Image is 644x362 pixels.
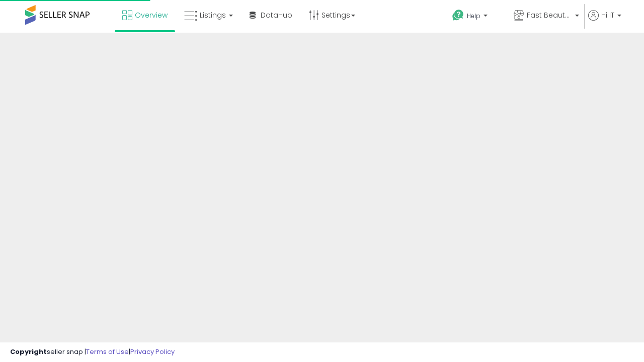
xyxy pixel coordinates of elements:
[452,9,464,22] i: Get Help
[135,10,168,20] span: Overview
[601,10,614,20] span: Hi IT
[86,347,129,356] a: Terms of Use
[527,10,572,20] span: Fast Beauty ([GEOGRAPHIC_DATA])
[467,12,480,20] span: Help
[10,347,175,357] div: seller snap | |
[261,10,292,20] span: DataHub
[10,347,47,356] strong: Copyright
[200,10,226,20] span: Listings
[444,2,505,33] a: Help
[130,347,175,356] a: Privacy Policy
[588,10,621,33] a: Hi IT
